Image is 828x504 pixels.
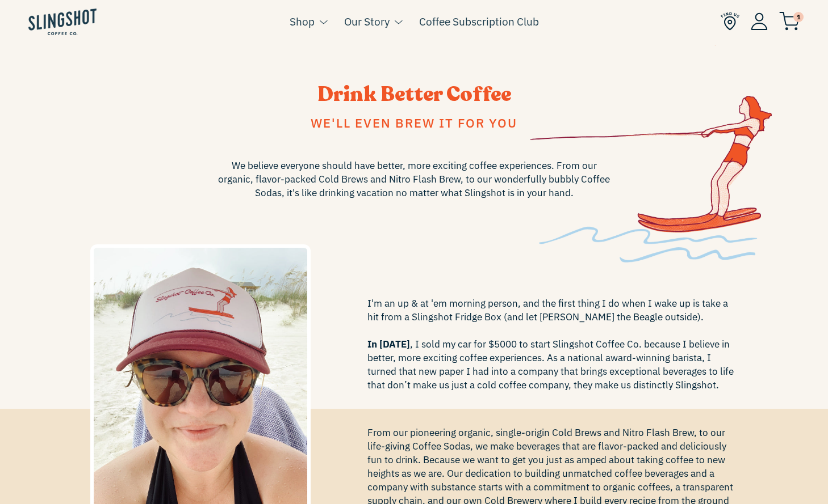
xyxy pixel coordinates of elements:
[215,159,613,200] span: We believe everyone should have better, more exciting coffee experiences. From our organic, flavo...
[344,13,390,30] a: Our Story
[367,297,738,392] span: I'm an up & at 'em morning person, and the first thing I do when I wake up is take a hit from a S...
[793,12,804,22] span: 1
[290,13,315,30] a: Shop
[751,12,768,30] img: Account
[311,115,517,131] span: We'll even brew it for you
[317,81,511,108] span: Drink Better Coffee
[721,12,739,31] img: Find Us
[419,13,539,30] a: Coffee Subscription Club
[779,15,800,28] a: 1
[779,12,800,31] img: cart
[367,338,410,350] span: In [DATE]
[530,45,772,262] img: skiabout-1636558702133_426x.png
